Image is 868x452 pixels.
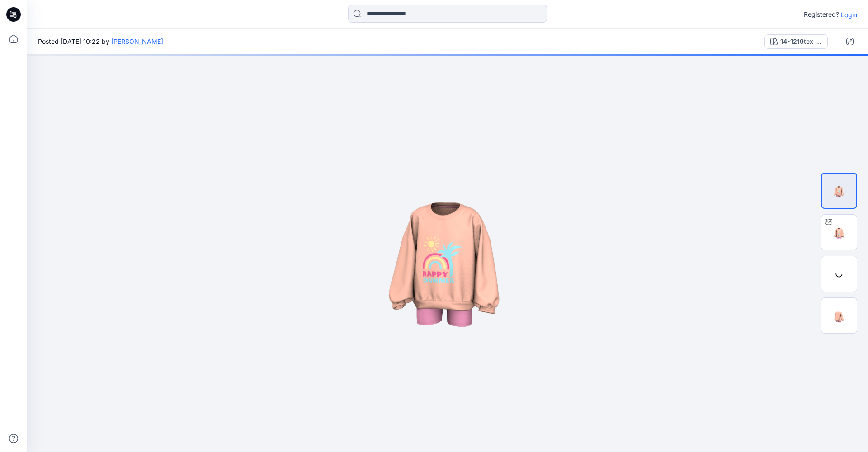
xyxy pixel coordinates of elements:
[821,298,857,333] img: Back
[822,174,856,208] img: Preview
[821,215,857,250] img: Turntable
[249,54,646,452] img: eyJhbGciOiJIUzI1NiIsImtpZCI6IjAiLCJzbHQiOiJzZXMiLCJ0eXAiOiJKV1QifQ.eyJkYXRhIjp7InR5cGUiOiJzdG9yYW...
[764,34,828,49] button: 14-1219tcx (8151-01 H28) / 15-2214tcx
[804,9,839,20] p: Registered?
[38,37,163,46] span: Posted [DATE] 10:22 by
[780,37,822,47] div: 14-1219tcx (8151-01 H28) / 15-2214tcx
[111,38,163,45] a: [PERSON_NAME]
[841,10,857,19] p: Login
